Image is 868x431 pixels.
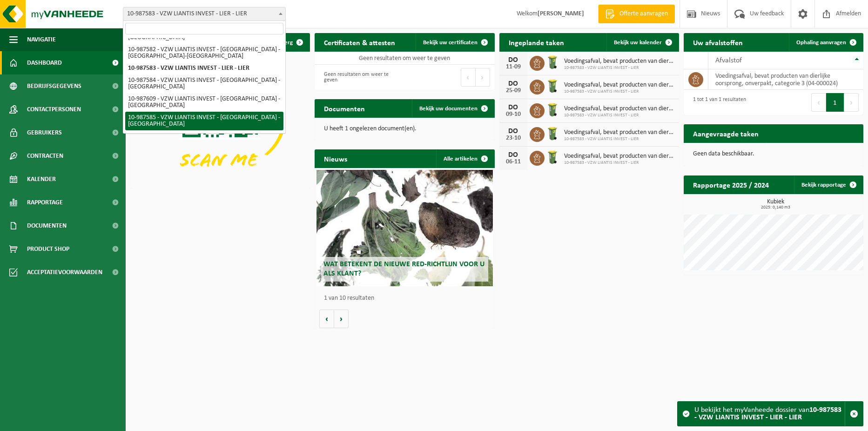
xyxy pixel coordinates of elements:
li: 10-987583 - VZW LIANTIS INVEST - LIER - LIER [125,62,283,74]
h2: Aangevraagde taken [684,124,768,142]
div: 25-09 [504,88,523,94]
span: Product Shop [27,237,69,261]
button: Next [476,68,490,87]
button: Verberg [265,33,309,52]
li: 10-987585 - VZW LIANTIS INVEST - [GEOGRAPHIC_DATA] - [GEOGRAPHIC_DATA] [125,112,283,130]
button: Next [844,93,859,112]
h2: Uw afvalstoffen [684,33,752,51]
span: 10-987583 - VZW LIANTIS INVEST - LIER [564,65,674,71]
p: 1 van 10 resultaten [324,295,490,302]
div: DO [504,151,523,159]
strong: [PERSON_NAME] [538,10,584,17]
p: Geen data beschikbaar. [693,151,854,157]
span: 10-987583 - VZW LIANTIS INVEST - LIER - LIER [123,7,285,20]
a: Alle artikelen [436,149,494,168]
span: Contracten [27,144,63,168]
h2: Certificaten & attesten [315,33,404,51]
a: Bekijk uw documenten [412,99,494,118]
p: U heeft 1 ongelezen document(en). [324,126,485,132]
span: 2025: 0,140 m3 [688,205,863,210]
span: Bekijk uw certificaten [423,40,478,46]
strong: 10-987583 - VZW LIANTIS INVEST - LIER - LIER [694,406,841,421]
span: Offerte aanvragen [617,9,670,19]
span: 10-987583 - VZW LIANTIS INVEST - LIER [564,136,674,142]
img: WB-0140-HPE-GN-50 [545,126,560,141]
span: 10-987583 - VZW LIANTIS INVEST - LIER [564,113,674,118]
div: 09-10 [504,111,523,118]
span: Voedingsafval, bevat producten van dierlijke oorsprong, onverpakt, categorie 3 [564,129,674,136]
button: Vorige [319,310,334,328]
span: Acceptatievoorwaarden [27,261,102,284]
span: Bedrijfsgegevens [27,74,81,98]
span: Bekijk uw kalender [614,40,662,46]
button: Previous [811,93,826,112]
span: Documenten [27,214,67,237]
span: Voedingsafval, bevat producten van dierlijke oorsprong, onverpakt, categorie 3 [564,105,674,113]
a: Bekijk uw certificaten [416,33,494,52]
span: Kalender [27,168,56,191]
span: Voedingsafval, bevat producten van dierlijke oorsprong, onverpakt, categorie 3 [564,58,674,65]
div: 1 tot 1 van 1 resultaten [688,92,746,113]
span: Voedingsafval, bevat producten van dierlijke oorsprong, onverpakt, categorie 3 [564,81,674,89]
span: Bekijk uw documenten [419,106,478,112]
button: Previous [461,68,476,87]
span: 10-987583 - VZW LIANTIS INVEST - LIER [564,89,674,94]
div: 11-09 [504,64,523,70]
span: Afvalstof [715,57,742,64]
a: Bekijk rapportage [794,175,862,194]
span: Gebruikers [27,121,62,144]
span: 10-987583 - VZW LIANTIS INVEST - LIER - LIER [123,7,286,21]
span: Dashboard [27,51,62,74]
span: 10-987583 - VZW LIANTIS INVEST - LIER [564,160,674,166]
h3: Kubiek [688,199,863,210]
h2: Documenten [315,99,374,117]
li: 10-987584 - VZW LIANTIS INVEST - [GEOGRAPHIC_DATA] - [GEOGRAPHIC_DATA] [125,74,283,93]
a: Ophaling aanvragen [789,33,862,52]
span: Wat betekent de nieuwe RED-richtlijn voor u als klant? [323,261,484,277]
li: 10-987582 - VZW LIANTIS INVEST - [GEOGRAPHIC_DATA] - [GEOGRAPHIC_DATA]-[GEOGRAPHIC_DATA] [125,44,283,62]
a: Wat betekent de nieuwe RED-richtlijn voor u als klant? [316,170,493,286]
button: 1 [826,93,844,112]
span: Contactpersonen [27,98,81,121]
span: Voedingsafval, bevat producten van dierlijke oorsprong, onverpakt, categorie 3 [564,153,674,160]
div: 06-11 [504,159,523,165]
h2: Rapportage 2025 / 2024 [684,175,778,194]
img: WB-0140-HPE-GN-50 [545,78,560,94]
div: Geen resultaten om weer te geven [319,67,400,88]
div: DO [504,80,523,88]
div: DO [504,56,523,64]
div: DO [504,104,523,111]
img: WB-0140-HPE-GN-50 [545,102,560,118]
li: 10-987586 - VZW LIANTIS INVEST - PELT - PELT [125,130,283,142]
span: Rapportage [27,191,63,214]
a: Offerte aanvragen [598,5,675,23]
img: WB-0140-HPE-GN-50 [545,149,560,165]
div: DO [504,128,523,135]
td: Geen resultaten om weer te geven [315,52,494,65]
div: 23-10 [504,135,523,141]
td: voedingsafval, bevat producten van dierlijke oorsprong, onverpakt, categorie 3 (04-000024) [708,69,863,90]
img: WB-0140-HPE-GN-50 [545,54,560,70]
h2: Ingeplande taken [499,33,573,51]
a: Bekijk uw kalender [606,33,678,52]
h2: Nieuws [315,149,357,168]
span: Navigatie [27,28,56,51]
span: Ophaling aanvragen [796,40,846,46]
button: Volgende [334,310,349,328]
li: 10-987609 - VZW LIANTIS INVEST - [GEOGRAPHIC_DATA] - [GEOGRAPHIC_DATA] [125,93,283,112]
div: U bekijkt het myVanheede dossier van [694,402,845,426]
